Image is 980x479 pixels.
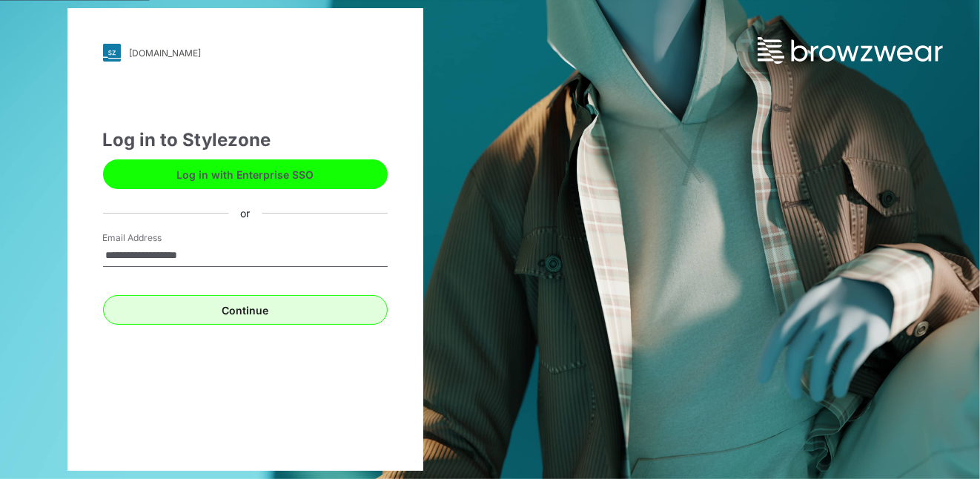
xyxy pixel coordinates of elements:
button: Continue [103,295,388,325]
div: or [228,205,262,221]
img: browzwear-logo.73288ffb.svg [758,37,943,64]
button: Log in with Enterprise SSO [103,159,388,189]
img: svg+xml;base64,PHN2ZyB3aWR0aD0iMjgiIGhlaWdodD0iMjgiIHZpZXdCb3g9IjAgMCAyOCAyOCIgZmlsbD0ibm9uZSIgeG... [103,44,121,62]
a: [DOMAIN_NAME] [103,44,388,62]
div: [DOMAIN_NAME] [130,47,202,59]
label: Email Address [103,231,207,245]
div: Log in to Stylezone [103,127,388,153]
